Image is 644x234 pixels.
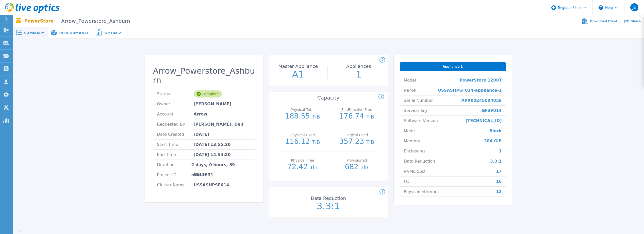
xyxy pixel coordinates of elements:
p: PowerStore [24,18,130,24]
p: Est.Effective Free [335,108,378,111]
span: Service Tag [404,106,427,115]
p: Physical Free [281,159,324,162]
span: 16 [496,177,502,186]
p: 357.23 [334,138,379,146]
span: Performance [59,31,89,35]
span: 384 GiB [484,136,502,146]
span: Enclosures [404,146,426,156]
span: [PERSON_NAME], Dell [194,119,243,129]
p: Data Reduction [301,196,355,201]
p: Provisioned [335,159,378,162]
span: TiB [310,164,318,170]
p: Appliances [332,64,386,69]
span: 3012271 [194,170,213,180]
span: JE [633,5,636,9]
span: TiB [366,114,374,120]
span: Physical Ethernet [404,187,439,197]
p: Master Appliance [271,64,325,69]
p: Physical Used [281,133,324,137]
span: NVME SSD [404,166,425,176]
span: Start Time [157,140,194,149]
span: [DATE] 13:55:20 [194,140,231,149]
span: PowerStore 1200T [459,75,502,85]
p: 3.3:1 [300,202,357,211]
span: Project ID [157,170,194,180]
span: Appliance 1 [443,65,463,69]
p: 72.42 [280,163,325,171]
span: FC [404,177,409,186]
span: Data Reduction [404,156,435,166]
span: Status [157,89,194,99]
span: GF3F014 [482,106,502,115]
span: TiB [361,164,369,170]
span: 17 [496,166,502,176]
p: 682 [334,163,379,171]
span: End Time [157,150,194,160]
span: TiB [312,114,320,120]
span: [DATE] 14:54:20 [194,150,231,160]
span: Share [631,20,641,23]
span: 12 [496,187,502,197]
p: 176.74 [334,113,379,120]
span: Download Excel [590,20,617,23]
span: APX00245004058 [461,95,502,105]
span: 3.3:1 [490,156,502,166]
span: Duration [157,160,191,170]
span: Mode [404,126,415,136]
span: Name [404,85,416,95]
h2: Arrow_Powerstore_Ashburn [153,66,255,85]
p: Logical Used [335,133,378,137]
p: Physical Total [281,108,324,111]
span: Arrow_Powerstore_Ashburn [58,18,130,24]
span: Software Version [404,116,438,126]
p: 1 [330,70,387,79]
span: 1 [499,146,502,156]
span: Model [404,75,416,85]
span: [PERSON_NAME] [194,99,232,109]
p: 188.55 [280,113,325,120]
span: 2 days, 0 hours, 59 minutes [191,160,251,170]
span: Optimize [104,31,124,35]
span: Memory [404,136,420,146]
span: Date Created [157,129,194,139]
span: Owner [157,99,194,109]
span: Serial Number [404,95,433,105]
p: 116.12 [280,138,325,146]
span: Cluster Name [157,180,194,190]
span: Requested By [157,119,194,129]
span: [TECHNICAL_ID] [466,116,502,126]
span: TiB [366,139,374,145]
div: Complete [194,90,222,97]
span: Arrow [194,109,207,119]
span: TiB [312,139,320,145]
span: Account [157,109,194,119]
span: Block [489,126,502,136]
span: [DATE] [194,129,209,139]
span: USSASHPSF014 [194,180,229,190]
p: A1 [270,70,326,79]
span: USSASHPSF014-appliance-1 [438,85,502,95]
span: Summary [24,31,44,35]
